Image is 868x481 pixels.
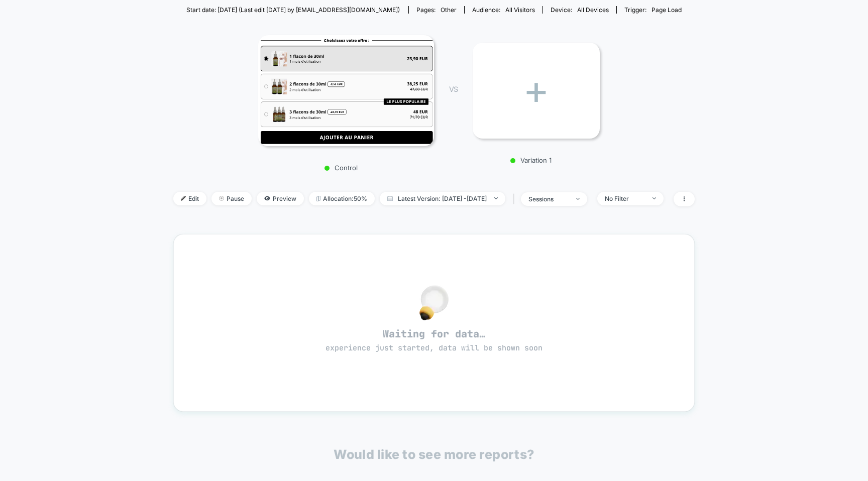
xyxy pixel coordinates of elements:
img: Control main [258,35,434,146]
img: end [576,198,580,200]
span: VS [449,85,457,93]
span: Allocation: 50% [309,192,375,205]
span: All Visitors [505,6,535,14]
div: Trigger: [624,6,682,14]
span: Latest Version: [DATE] - [DATE] [380,192,505,205]
span: experience just started, data will be shown soon [325,343,542,353]
span: Page Load [652,6,682,14]
img: rebalance [316,196,320,201]
img: end [219,196,224,201]
span: Start date: [DATE] (Last edit [DATE] by [EMAIL_ADDRESS][DOMAIN_NAME]) [186,6,400,14]
div: Audience: [472,6,535,14]
span: Preview [257,192,304,205]
div: No Filter [605,195,645,202]
div: + [473,43,600,139]
span: other [441,6,457,14]
div: sessions [528,195,569,203]
img: edit [181,196,186,201]
img: end [494,197,498,199]
img: calendar [387,196,393,201]
span: | [510,192,521,206]
div: Pages: [416,6,457,14]
span: Waiting for data… [191,327,677,353]
span: Device: [542,6,616,14]
img: end [653,197,656,199]
p: Variation 1 [468,156,595,164]
p: Control [253,164,429,172]
span: Edit [173,192,206,205]
span: Pause [211,192,252,205]
p: Would like to see more reports? [334,447,534,462]
span: all devices [577,6,609,14]
img: no_data [419,285,449,320]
